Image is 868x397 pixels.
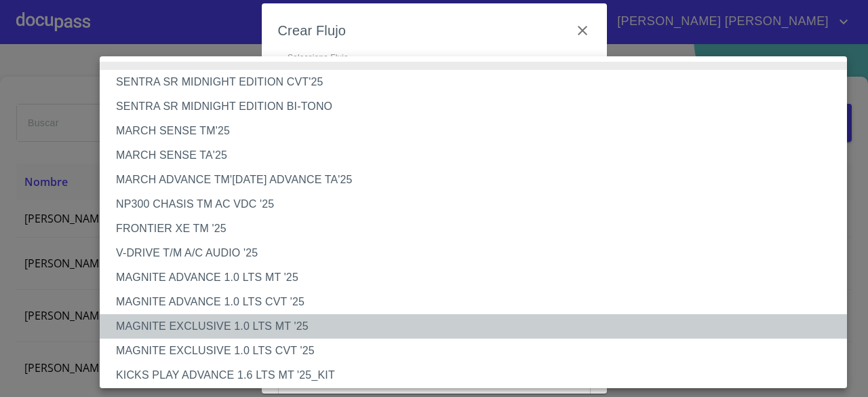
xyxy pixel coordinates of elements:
[100,216,857,241] li: FRONTIER XE TM '25
[100,168,857,192] li: MARCH ADVANCE TM'[DATE] ADVANCE TA'25
[100,265,857,290] li: MAGNITE ADVANCE 1.0 LTS MT '25
[100,363,857,387] li: KICKS PLAY ADVANCE 1.6 LTS MT '25_KIT
[100,314,857,339] li: MAGNITE EXCLUSIVE 1.0 LTS MT '25
[100,70,857,94] li: SENTRA SR MIDNIGHT EDITION CVT'25
[100,290,857,314] li: MAGNITE ADVANCE 1.0 LTS CVT '25
[100,94,857,119] li: SENTRA SR MIDNIGHT EDITION BI-TONO
[100,119,857,143] li: MARCH SENSE TM'25
[100,192,857,216] li: NP300 CHASIS TM AC VDC '25
[100,241,857,265] li: V-DRIVE T/M A/C AUDIO '25
[100,143,857,168] li: MARCH SENSE TA'25
[100,339,857,363] li: MAGNITE EXCLUSIVE 1.0 LTS CVT '25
